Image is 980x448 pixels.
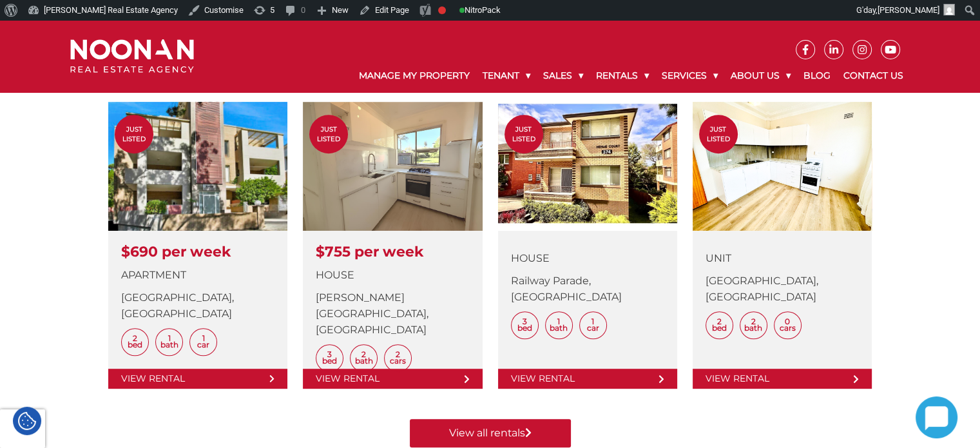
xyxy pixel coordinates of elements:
[724,59,797,92] a: About Us
[410,419,571,447] a: View all rentals
[438,6,446,14] div: Focus keyphrase not set
[115,124,153,144] span: Just Listed
[309,124,348,144] span: Just Listed
[504,124,543,144] span: Just Listed
[590,59,655,92] a: Rentals
[537,59,590,92] a: Sales
[655,59,724,92] a: Services
[13,407,41,435] div: Cookie Settings
[352,59,476,92] a: Manage My Property
[70,39,194,73] img: Noonan Real Estate Agency
[797,59,837,92] a: Blog
[837,59,910,92] a: Contact Us
[878,5,939,15] span: [PERSON_NAME]
[476,59,537,92] a: Tenant
[699,124,738,144] span: Just Listed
